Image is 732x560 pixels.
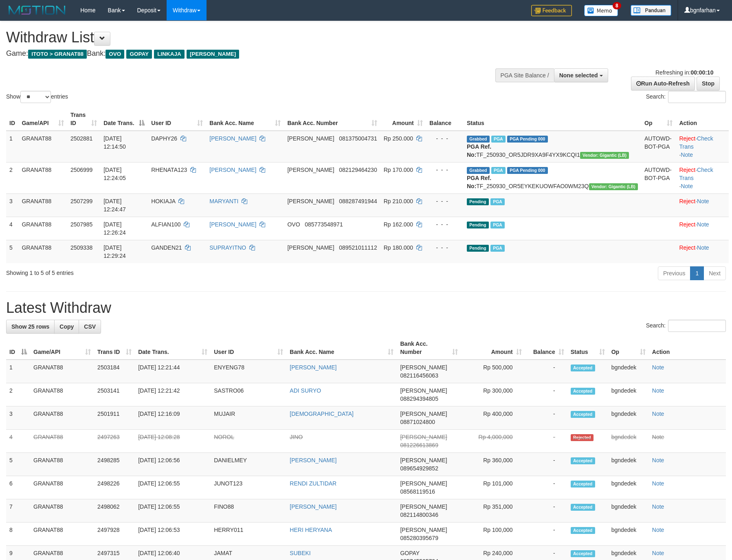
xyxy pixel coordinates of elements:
td: bgndedek [608,476,649,499]
a: Next [703,266,726,280]
th: Trans ID: activate to sort column ascending [67,108,100,131]
span: 2509338 [70,244,93,251]
a: [PERSON_NAME] [290,364,336,371]
span: CSV [84,323,96,330]
a: CSV [79,320,101,334]
td: GRANAT88 [18,162,67,193]
td: MUJAIR [211,406,286,430]
span: Rp 180.000 [384,244,413,251]
th: ID: activate to sort column descending [6,336,30,360]
a: Note [697,198,709,204]
span: Copy 082129464230 to clipboard [339,167,377,173]
a: RENDI ZULTIDAR [290,480,336,487]
span: 8 [613,2,621,9]
a: JINO [290,434,303,440]
td: Rp 351,000 [461,499,525,523]
a: 1 [690,266,704,280]
span: RHENATA123 [151,167,187,173]
td: - [525,453,567,476]
a: [PERSON_NAME] [290,503,336,510]
span: Accepted [571,481,595,488]
th: Bank Acc. Number: activate to sort column ascending [284,108,380,131]
span: DAPHY26 [151,135,177,142]
span: Copy 088287491944 to clipboard [339,198,377,204]
div: - - - [429,134,460,143]
a: Show 25 rows [6,320,55,334]
span: Marked by bgndedek [491,167,506,174]
span: Copy 085280395679 to clipboard [400,535,438,541]
td: bgndedek [608,383,649,406]
td: bgndedek [608,499,649,523]
td: 4 [6,217,18,240]
a: Reject [679,167,695,173]
td: · · [676,162,729,193]
span: Marked by bgndedek [490,198,505,205]
td: 1 [6,360,30,383]
input: Search: [668,91,726,103]
td: GRANAT88 [30,453,94,476]
span: [PERSON_NAME] [187,50,239,59]
td: [DATE] 12:21:44 [135,360,211,383]
th: Date Trans.: activate to sort column descending [100,108,148,131]
a: Note [652,434,664,440]
span: [DATE] 12:29:24 [103,244,126,259]
td: bgndedek [608,523,649,546]
td: 6 [6,476,30,499]
span: [PERSON_NAME] [287,167,334,173]
span: [PERSON_NAME] [400,527,447,533]
td: 2501911 [94,406,135,430]
a: Note [681,183,693,189]
td: 2 [6,383,30,406]
div: - - - [429,166,460,174]
span: Accepted [571,365,595,371]
a: Reject [679,135,695,142]
span: [PERSON_NAME] [287,135,334,142]
span: Copy 082114800346 to clipboard [400,512,438,518]
span: [PERSON_NAME] [400,503,447,510]
span: [PERSON_NAME] [400,387,447,394]
div: Showing 1 to 5 of 5 entries [6,266,299,277]
td: JUNOT123 [211,476,286,499]
td: 3 [6,406,30,430]
span: 2506999 [70,167,93,173]
td: Rp 101,000 [461,476,525,499]
td: [DATE] 12:08:28 [135,430,211,453]
th: Amount: activate to sort column ascending [380,108,426,131]
span: 2507985 [70,221,93,228]
span: Accepted [571,527,595,534]
strong: 00:00:10 [690,69,713,76]
span: Rejected [571,434,594,441]
td: [DATE] 12:06:55 [135,476,211,499]
div: - - - [429,244,460,252]
td: - [525,523,567,546]
span: Accepted [571,457,595,464]
span: GOPAY [400,550,419,556]
td: · [676,193,729,217]
td: [DATE] 12:21:42 [135,383,211,406]
div: - - - [429,220,460,228]
td: AUTOWD-BOT-PGA [641,162,676,193]
span: Refreshing in: [655,69,713,76]
th: ID [6,108,18,131]
h4: Game: Bank: [6,50,480,58]
span: Copy [59,323,74,330]
span: Copy 088294394805 to clipboard [400,395,438,402]
span: [PERSON_NAME] [400,480,447,487]
td: GRANAT88 [18,131,67,163]
a: Note [652,457,664,463]
label: Search: [646,320,726,332]
th: Op: activate to sort column ascending [641,108,676,131]
a: Previous [658,266,690,280]
td: - [525,499,567,523]
td: 7 [6,499,30,523]
td: GRANAT88 [30,523,94,546]
td: FINO88 [211,499,286,523]
td: [DATE] 12:16:09 [135,406,211,430]
td: - [525,406,567,430]
span: Pending [467,198,489,205]
span: LINKAJA [154,50,185,59]
span: Accepted [571,550,595,557]
td: · · [676,131,729,163]
td: GRANAT88 [18,217,67,240]
span: Copy 085773548971 to clipboard [305,221,343,228]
